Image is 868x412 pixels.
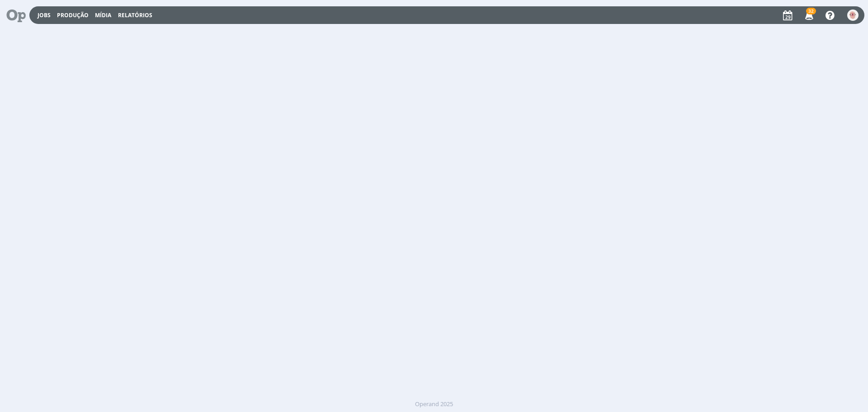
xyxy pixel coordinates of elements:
a: Relatórios [118,11,152,19]
button: Jobs [35,12,53,19]
button: Produção [54,12,91,19]
a: Jobs [38,11,51,19]
img: A [847,9,859,21]
button: 32 [799,7,818,24]
a: Mídia [95,11,111,19]
span: 32 [806,8,816,14]
button: A [847,7,859,23]
button: Relatórios [115,12,155,19]
button: Mídia [92,12,114,19]
a: Produção [57,11,89,19]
